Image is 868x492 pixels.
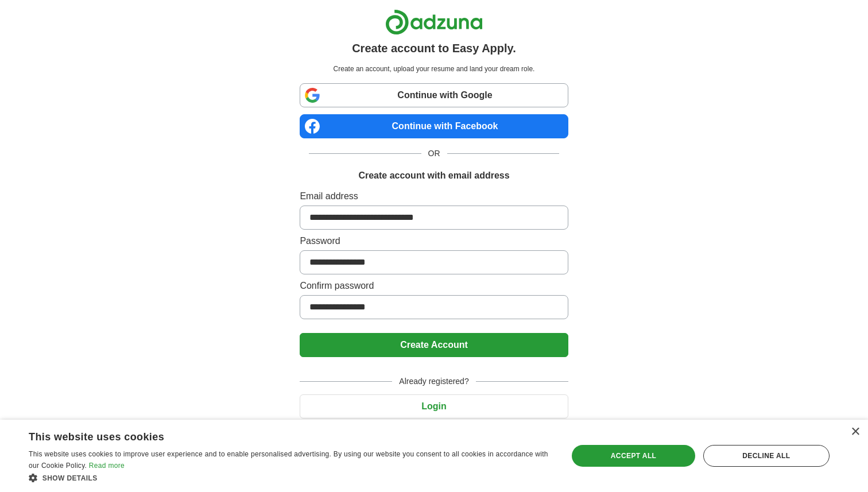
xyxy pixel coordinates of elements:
[392,375,475,388] span: Already registered?
[300,234,568,248] label: Password
[29,427,523,444] div: This website uses cookies
[29,472,552,483] div: Show details
[300,394,568,419] button: Login
[29,450,548,470] span: This website uses cookies to improve user experience and to enable personalised advertising. By u...
[421,148,447,160] span: OR
[42,474,98,482] span: Show details
[300,401,568,411] a: Login
[300,114,568,138] a: Continue with Facebook
[300,83,568,107] a: Continue with Google
[851,428,859,436] div: Close
[302,64,565,74] p: Create an account, upload your resume and land your dream role.
[358,169,509,183] h1: Create account with email address
[89,462,125,470] a: Read more, opens a new window
[300,279,568,293] label: Confirm password
[572,445,695,467] div: Accept all
[300,189,568,203] label: Email address
[352,40,516,57] h1: Create account to Easy Apply.
[385,9,483,35] img: Adzuna logo
[703,445,830,467] div: Decline all
[300,333,568,357] button: Create Account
